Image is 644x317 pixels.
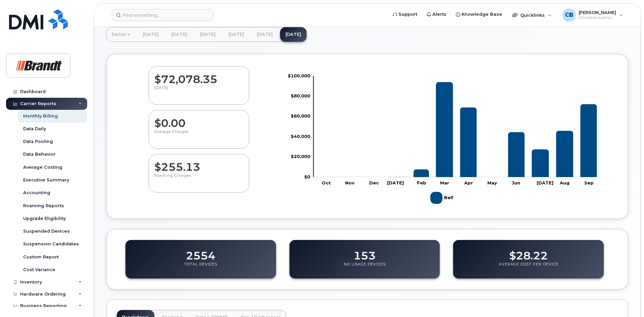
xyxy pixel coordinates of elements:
[106,27,136,42] a: Earlier
[430,189,454,207] g: Bell
[195,27,221,42] a: [DATE]
[354,243,376,262] dd: 153
[345,180,355,185] tspan: Nov
[537,180,553,185] tspan: [DATE]
[432,11,446,18] span: Alerts
[184,262,217,274] p: Total Devices
[579,10,616,15] span: [PERSON_NAME]
[291,154,310,159] tspan: $20,000
[565,11,573,19] span: CB
[509,243,548,262] dd: $28.22
[398,11,417,18] span: Support
[559,180,570,185] tspan: Aug
[280,27,307,42] a: [DATE]
[154,173,244,185] p: Roaming Charges
[388,8,422,21] a: Support
[252,27,278,42] a: [DATE]
[154,154,244,173] dd: $255.13
[317,82,597,177] g: Bell
[288,73,310,78] tspan: $100,000
[154,129,244,141] p: Overage Charges
[387,180,404,185] tspan: [DATE]
[223,27,250,42] a: [DATE]
[154,110,244,129] dd: $0.00
[464,180,473,185] tspan: Apr
[579,15,616,20] span: Wireless Admin
[512,180,520,185] tspan: Jun
[487,180,497,185] tspan: May
[112,9,213,21] input: Find something...
[322,180,331,185] tspan: Oct
[451,8,507,21] a: Knowledge Base
[369,180,379,185] tspan: Dec
[422,8,451,21] a: Alerts
[154,85,244,97] p: [DATE]
[166,27,193,42] a: [DATE]
[291,113,310,118] tspan: $60,000
[430,189,454,207] g: Legend
[584,180,594,185] tspan: Sep
[344,262,386,274] p: No Usage Devices
[291,93,310,98] tspan: $80,000
[558,8,628,22] div: Cory Biever
[499,262,558,274] p: Average Cost Per Device
[154,67,244,85] dd: $72,078.35
[417,180,426,185] tspan: Feb
[507,8,556,22] div: Quicklinks
[440,180,449,185] tspan: Mar
[462,11,502,18] span: Knowledge Base
[138,27,164,42] a: [DATE]
[304,174,310,179] tspan: $0
[520,12,545,18] span: Quicklinks
[291,133,310,139] tspan: $40,000
[288,73,600,206] g: Chart
[186,243,215,262] dd: 2554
